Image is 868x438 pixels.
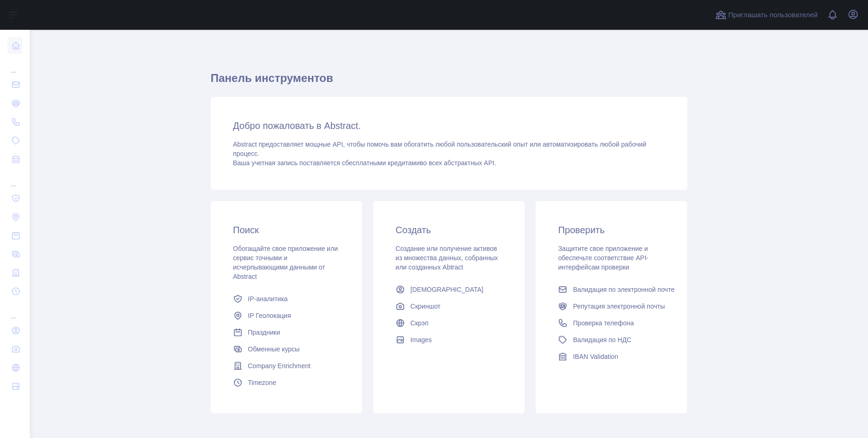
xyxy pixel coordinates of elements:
[233,159,497,167] span: Ваша учетная запись поставляется с во всех абстрактных API.
[248,294,288,303] span: IP-аналитика
[229,374,343,391] a: Timezone
[392,331,506,348] a: Images
[410,335,432,344] span: Images
[573,335,631,344] span: Валидация по НДС
[573,302,665,311] span: Репутация электронной почты
[554,315,668,331] a: Проверка телефона
[396,223,502,236] h3: Создать
[233,245,338,280] span: Обогащайте свое приложение или сервис точными и исчерпывающими данными от Abstract
[229,357,343,374] a: Company Enrichment
[410,302,441,311] span: Скриншот
[248,328,280,337] span: Праздники
[248,344,300,354] span: Обменные курсы
[345,159,420,167] span: бесплатными кредитами
[233,223,340,236] h3: Поиск
[573,318,634,328] span: Проверка телефона
[554,331,668,348] a: Валидация по НДС
[248,311,291,320] span: IP Геолокация
[713,7,820,22] button: Приглашать пользователей
[229,290,343,307] a: IP-аналитика
[554,348,668,365] a: IBAN Validation
[7,56,22,74] div: ...
[554,281,668,298] a: Валидация по электронной почте
[558,245,648,271] span: Защитите свое приложение и обеспечьте соответствие API-интерфейсам проверки
[392,298,506,315] a: Скриншот
[392,281,506,298] a: [DEMOGRAPHIC_DATA]
[7,169,22,188] div: ...
[229,324,343,341] a: Праздники
[410,318,429,328] span: Скрэп
[558,223,665,236] h3: Проверить
[233,141,646,157] span: Abstract предоставляет мощные API, чтобы помочь вам обогатить любой пользовательский опыт или авт...
[554,298,668,315] a: Репутация электронной почты
[728,10,818,20] span: Приглашать пользователей
[233,119,665,132] h3: Добро пожаловать в Abstract.
[410,285,484,294] span: [DEMOGRAPHIC_DATA]
[396,245,498,271] span: Создание или получение активов из множества данных, собранных или созданных Abtract
[248,361,311,371] span: Company Enrichment
[229,341,343,357] a: Обменные курсы
[211,71,687,93] h1: Панель инструментов
[229,307,343,324] a: IP Геолокация
[573,352,618,361] span: IBAN Validation
[7,302,22,320] div: ...
[573,285,674,294] span: Валидация по электронной почте
[248,378,276,387] span: Timezone
[392,315,506,331] a: Скрэп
